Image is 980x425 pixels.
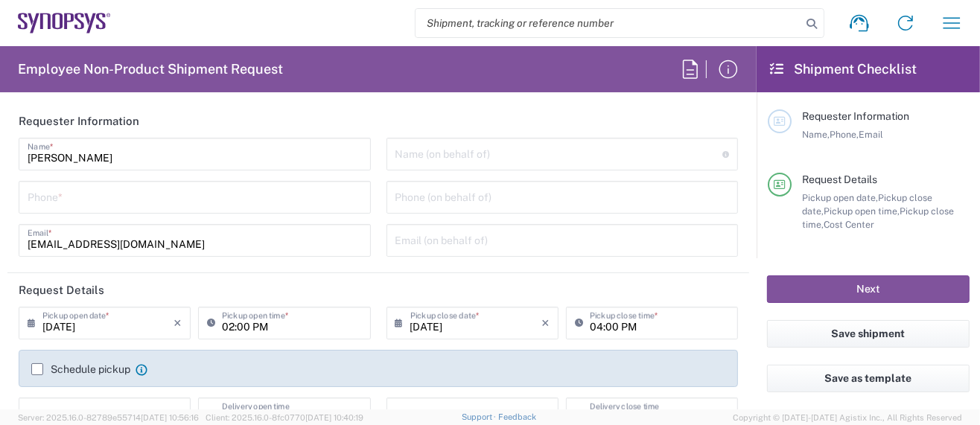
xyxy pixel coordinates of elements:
[18,60,283,78] h2: Employee Non-Product Shipment Request
[802,173,877,185] span: Request Details
[498,412,536,421] a: Feedback
[31,363,130,375] label: Schedule pickup
[462,412,499,421] a: Support
[824,205,900,217] span: Pickup open time,
[141,413,199,422] span: [DATE] 10:56:16
[305,413,363,422] span: [DATE] 10:40:19
[802,192,878,203] span: Pickup open date,
[830,129,859,140] span: Phone,
[767,365,970,392] button: Save as template
[416,9,801,37] input: Shipment, tracking or reference number
[18,413,199,422] span: Server: 2025.16.0-82789e55714
[802,129,830,140] span: Name,
[541,311,550,335] i: ×
[19,283,104,298] h2: Request Details
[824,219,874,230] span: Cost Center
[206,413,363,422] span: Client: 2025.16.0-8fc0770
[770,60,917,78] h2: Shipment Checklist
[767,275,970,303] button: Next
[802,110,909,122] span: Requester Information
[859,129,883,140] span: Email
[767,320,970,348] button: Save shipment
[174,311,182,335] i: ×
[733,411,962,424] span: Copyright © [DATE]-[DATE] Agistix Inc., All Rights Reserved
[19,114,139,129] h2: Requester Information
